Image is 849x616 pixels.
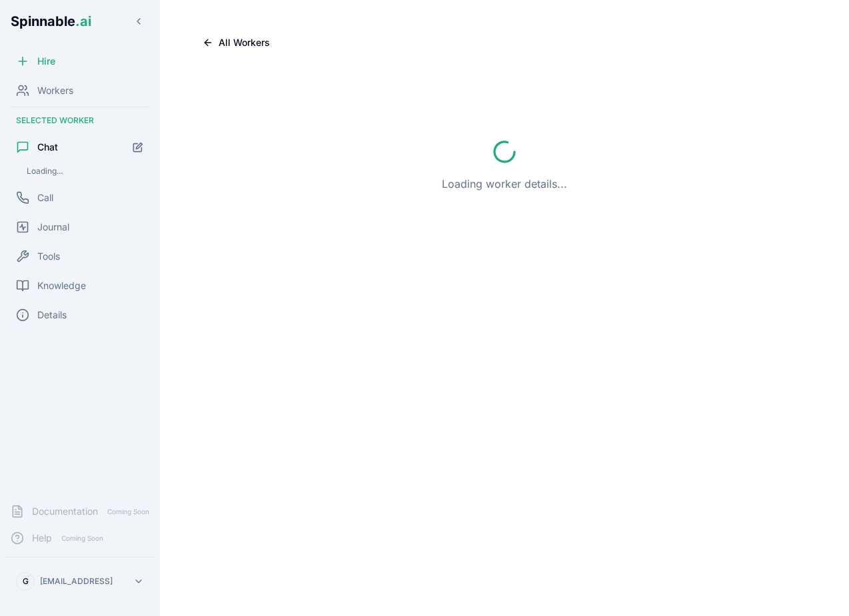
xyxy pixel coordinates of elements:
[127,136,149,158] button: Start new chat
[37,250,60,263] span: Tools
[23,576,29,587] span: G
[103,505,153,518] span: Coming Soon
[11,568,149,595] button: G[EMAIL_ADDRESS]
[37,141,58,154] span: Chat
[75,13,91,29] span: .ai
[32,531,52,545] span: Help
[57,532,107,545] span: Coming Soon
[37,55,55,68] span: Hire
[192,32,281,53] button: All Workers
[11,13,91,29] span: Spinnable
[442,176,567,192] p: Loading worker details...
[37,84,73,97] span: Workers
[40,576,113,587] p: [EMAIL_ADDRESS]
[37,191,53,204] span: Call
[37,279,86,292] span: Knowledge
[32,505,98,518] span: Documentation
[37,308,67,322] span: Details
[5,110,155,131] div: Selected Worker
[37,220,69,234] span: Journal
[21,163,149,179] div: Loading...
